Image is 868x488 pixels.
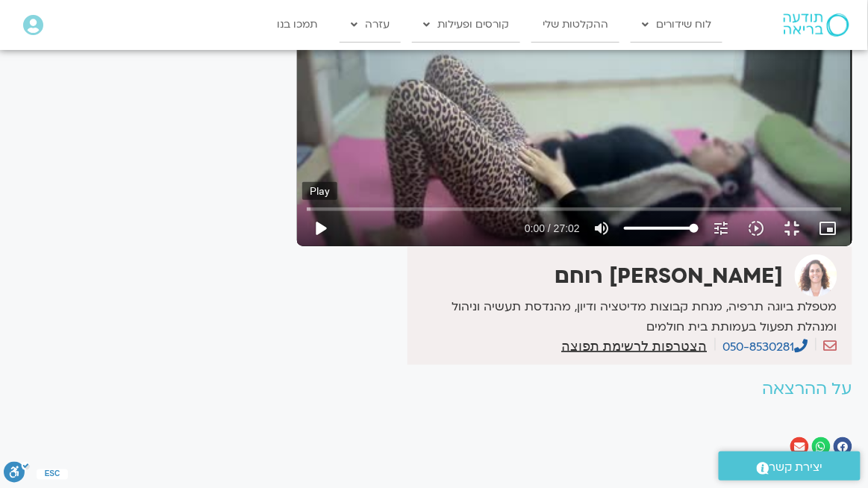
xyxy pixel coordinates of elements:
a: יצירת קשר [719,451,861,481]
a: לוח שידורים [631,7,722,42]
img: אורנה סמלסון רוחם [795,254,837,297]
span: יצירת קשר [769,457,823,478]
div: שיתוף ב facebook [834,437,852,456]
p: מטפלת ביוגה תרפיה, מנחת קבוצות מדיטציה ודיון, מהנדסת תעשיה וניהול ומנהלת תפעול בעמותת בית חולמים [411,297,837,337]
a: תמכו בנו [266,7,328,42]
a: עזרה [340,7,401,42]
div: שיתוף ב whatsapp [812,437,831,456]
strong: [PERSON_NAME] רוחם [555,262,784,290]
a: 050-8530281 [723,339,808,355]
h2: על ההרצאה [297,380,852,398]
a: הצטרפות לרשימת תפוצה [561,340,707,353]
a: ההקלטות שלי [531,7,619,42]
a: קורסים ופעילות [412,7,520,42]
div: שיתוף ב email [790,437,809,456]
img: תודעה בריאה [784,13,849,36]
